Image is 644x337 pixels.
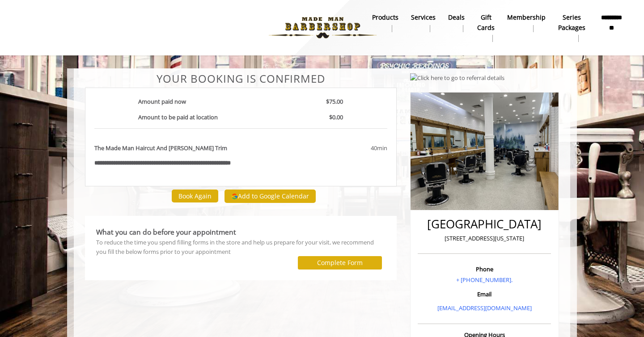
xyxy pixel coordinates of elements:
[94,143,227,153] b: The Made Man Haircut And [PERSON_NAME] Trim
[261,3,384,52] img: Made Man Barbershop logo
[410,73,504,83] img: Click here to go to referral details
[138,97,186,105] b: Amount paid now
[405,11,442,34] a: ServicesServices
[448,13,465,22] b: Deals
[96,238,386,257] div: To reduce the time you spend filling forms in the store and help us prepare for your visit, we re...
[477,13,495,33] b: gift cards
[552,11,592,44] a: Series packagesSeries packages
[420,266,549,272] h3: Phone
[442,11,471,34] a: DealsDeals
[420,218,549,231] h2: [GEOGRAPHIC_DATA]
[96,227,236,237] b: What you can do before your appointment
[456,276,513,284] a: + [PHONE_NUMBER].
[411,13,436,22] b: Services
[298,143,387,153] div: 40min
[471,11,501,44] a: Gift cardsgift cards
[372,13,398,22] b: products
[225,190,316,203] button: Add to Google Calendar
[420,234,549,243] p: [STREET_ADDRESS][US_STATE]
[298,256,382,269] button: Complete Form
[326,97,343,105] b: $75.00
[507,13,546,22] b: Membership
[172,190,218,202] button: Book Again
[420,291,549,297] h3: Email
[138,113,218,121] b: Amount to be paid at location
[366,11,405,34] a: Productsproducts
[558,13,585,33] b: Series packages
[85,73,397,84] center: Your Booking is confirmed
[317,259,363,266] label: Complete Form
[501,11,552,34] a: MembershipMembership
[329,113,343,121] b: $0.00
[437,304,532,312] a: [EMAIL_ADDRESS][DOMAIN_NAME]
